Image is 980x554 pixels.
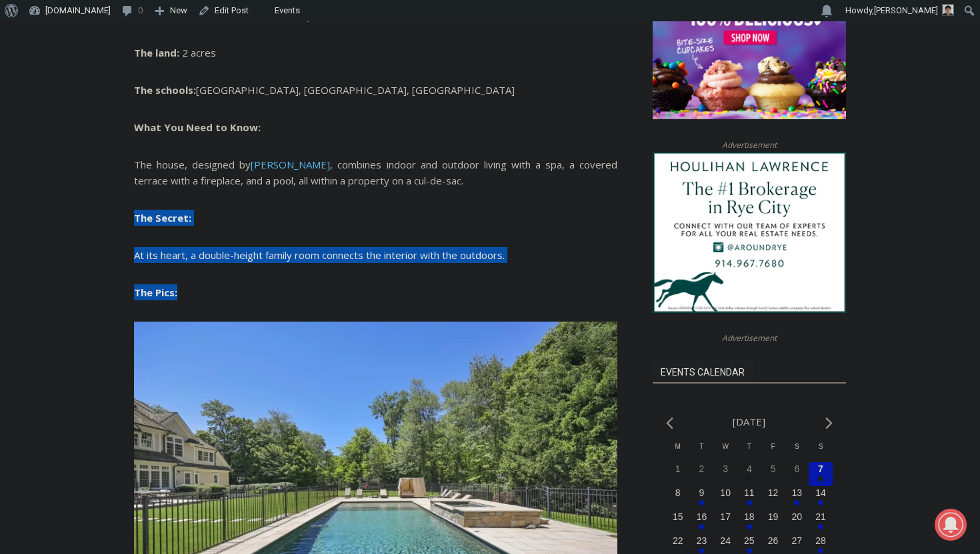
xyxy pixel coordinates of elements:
b: The Secret: [134,211,191,224]
b: The land: [134,46,179,59]
h2: Events Calendar [653,360,753,383]
span: , combines indoor and outdoor living with a spa, a covered terrace with a fireplace, and a pool, ... [134,158,617,187]
span: S [795,443,799,450]
span: [GEOGRAPHIC_DATA], [GEOGRAPHIC_DATA], [GEOGRAPHIC_DATA] [196,83,515,97]
span: Advertisement [709,332,790,344]
span: At its heart, a double-height family room connects the interior with the outdoors. [134,248,505,262]
time: 16 [697,511,707,522]
b: The Pics: [134,286,177,299]
a: Next month [825,417,833,429]
div: Tuesday [690,441,714,462]
button: 18 Has events [737,510,761,534]
div: "The first chef I interviewed talked about coming to [GEOGRAPHIC_DATA] from [GEOGRAPHIC_DATA] in ... [337,1,630,129]
div: Monday [666,441,690,462]
em: Has events [818,548,823,553]
button: 20 [785,510,809,534]
em: Has events [699,500,704,505]
time: 12 [768,487,779,498]
button: 19 [761,510,785,534]
b: The schools: [134,83,515,97]
button: 1 [666,462,690,486]
span: Advertisement [709,138,790,151]
time: 25 [744,535,755,546]
em: Has events [818,500,823,505]
time: 24 [720,535,731,546]
em: Has events [794,500,799,505]
time: 4 [747,463,752,474]
button: 3 [713,462,737,486]
img: Houlihan Lawrence The #1 Brokerage in Rye City [653,152,846,313]
button: 13 Has events [785,486,809,510]
time: 7 [818,463,823,474]
button: 9 Has events [690,486,714,510]
span: F [771,443,775,450]
button: 16 Has events [690,510,714,534]
time: 2 [699,463,705,474]
span: W [722,443,728,450]
span: The house, designed by [134,158,251,171]
time: 15 [673,511,683,522]
em: Has events [699,548,704,553]
a: Open Tues. - Sun. [PHONE_NUMBER] [1,134,134,166]
div: Saturday [785,441,809,462]
em: Has events [747,476,752,481]
time: 10 [720,487,731,498]
em: Has events [747,500,752,505]
button: 8 [666,486,690,510]
time: 9 [699,487,705,498]
em: Has events [818,524,823,529]
button: 6 Has events [785,462,809,486]
button: 2 [690,462,714,486]
time: 6 [794,463,799,474]
button: 4 Has events [737,462,761,486]
div: "the precise, almost orchestrated movements of cutting and assembling sushi and [PERSON_NAME] mak... [137,83,189,159]
button: 14 Has events [809,486,833,510]
em: Has events [699,524,704,529]
time: 11 [744,487,755,498]
time: 14 [815,487,826,498]
time: 27 [792,535,803,546]
time: 22 [673,535,683,546]
div: Friday [761,441,785,462]
time: 23 [697,535,707,546]
time: 20 [792,511,803,522]
button: 11 Has events [737,486,761,510]
div: Wednesday [713,441,737,462]
time: 28 [815,535,826,546]
time: 21 [815,511,826,522]
span: T [699,443,703,450]
div: Sunday [809,441,833,462]
button: 21 Has events [809,510,833,534]
time: 1 [675,463,681,474]
div: Thursday [737,441,761,462]
time: 18 [744,511,755,522]
span: [PERSON_NAME] [874,5,938,15]
button: 10 [713,486,737,510]
a: Previous month [666,417,673,429]
em: Has events [818,476,823,481]
em: Has events [747,524,752,529]
em: Has events [747,548,752,553]
span: M [675,443,681,450]
button: 17 [713,510,737,534]
button: 15 [666,510,690,534]
time: 8 [675,487,681,498]
span: Intern @ [DOMAIN_NAME] [349,133,618,162]
time: 3 [723,463,728,474]
button: 12 [761,486,785,510]
li: [DATE] [733,413,765,431]
em: Has events [794,476,799,481]
time: 26 [768,535,779,546]
button: 5 [761,462,785,486]
time: 13 [792,487,803,498]
a: [PERSON_NAME] [251,158,330,171]
button: 7 Has events [809,462,833,486]
span: S [819,443,823,450]
img: Patel, Devan - bio cropped 200x200 [942,4,954,16]
b: What You Need to Know: [134,121,261,134]
span: T [747,443,751,450]
time: 5 [771,463,776,474]
span: 2 acres [182,46,216,59]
